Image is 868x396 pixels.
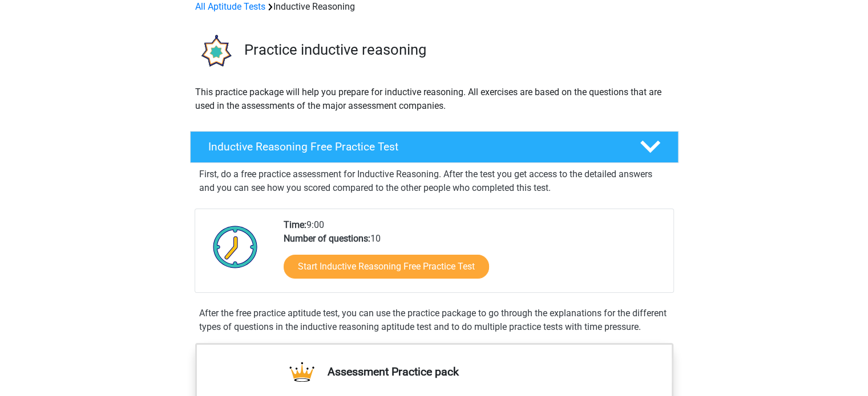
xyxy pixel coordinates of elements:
[284,255,489,279] a: Start Inductive Reasoning Free Practice Test
[275,218,673,292] div: 9:00 10
[191,27,239,76] img: inductive reasoning
[185,131,683,163] a: Inductive Reasoning Free Practice Test
[244,41,669,59] h3: Practice inductive reasoning
[195,307,674,334] div: After the free practice aptitude test, you can use the practice package to go through the explana...
[195,1,265,12] a: All Aptitude Tests
[208,140,621,153] h4: Inductive Reasoning Free Practice Test
[284,233,370,244] b: Number of questions:
[195,85,673,113] p: This practice package will help you prepare for inductive reasoning. All exercises are based on t...
[199,168,669,195] p: First, do a free practice assessment for Inductive Reasoning. After the test you get access to th...
[284,219,306,230] b: Time:
[207,218,264,275] img: Clock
